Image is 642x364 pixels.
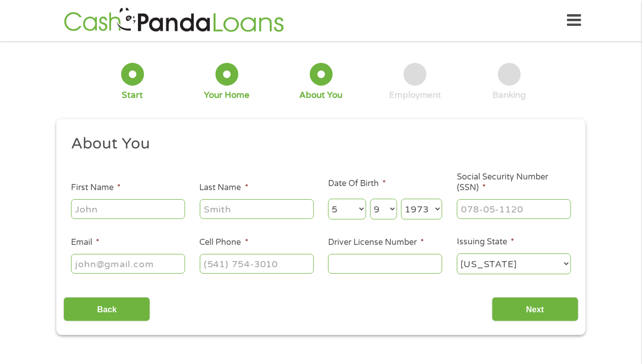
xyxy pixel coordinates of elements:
label: Email [71,237,99,248]
input: Back [63,297,150,322]
img: GetLoanNow Logo [61,6,287,35]
label: Cell Phone [200,237,248,248]
label: First Name [71,183,121,193]
div: Start [122,90,143,101]
input: Smith [200,199,314,219]
h2: About You [71,134,564,154]
input: 078-05-1120 [457,199,571,219]
label: Last Name [200,183,248,193]
div: Employment [389,90,442,101]
label: Issuing State [457,237,514,247]
div: Banking [493,90,526,101]
label: Driver License Number [328,237,424,248]
input: Next [492,297,579,322]
input: John [71,199,185,219]
div: Your Home [204,90,249,101]
input: john@gmail.com [71,254,185,273]
div: About You [300,90,343,101]
input: (541) 754-3010 [200,254,314,273]
label: Social Security Number (SSN) [457,172,571,193]
label: Date Of Birth [328,178,386,189]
